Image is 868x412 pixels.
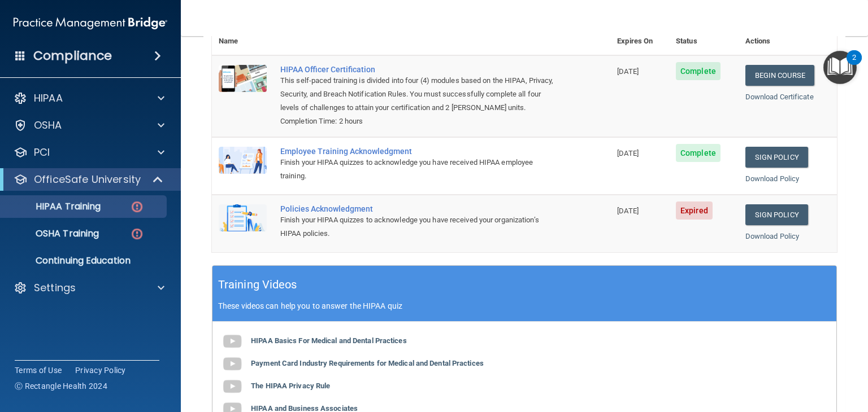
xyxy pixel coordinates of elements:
p: HIPAA [34,91,63,105]
span: [DATE] [617,149,639,157]
p: OSHA Training [7,228,99,239]
a: Download Certificate [745,93,814,101]
h5: Training Videos [218,275,297,295]
img: gray_youtube_icon.38fcd6cc.png [221,375,244,398]
h4: Compliance [33,48,112,64]
a: Begin Course [745,65,814,86]
a: OfficeSafe University [14,173,164,186]
div: Completion Time: 2 hours [280,115,554,128]
b: Payment Card Industry Requirements for Medical and Dental Practices [251,359,484,367]
b: The HIPAA Privacy Rule [251,382,330,390]
th: Name [212,28,274,55]
a: Terms of Use [15,365,62,376]
div: Finish your HIPAA quizzes to acknowledge you have received your organization’s HIPAA policies. [280,213,554,240]
a: Download Policy [745,174,800,183]
b: HIPAA Basics For Medical and Dental Practices [251,336,407,345]
img: danger-circle.6113f641.png [130,200,144,214]
a: Download Policy [745,232,800,240]
img: gray_youtube_icon.38fcd6cc.png [221,353,244,375]
a: PCI [14,146,164,159]
a: Privacy Policy [75,365,126,376]
div: This self-paced training is divided into four (4) modules based on the HIPAA, Privacy, Security, ... [280,74,554,115]
a: HIPAA [14,91,164,105]
div: Employee Training Acknowledgment [280,147,554,156]
div: Finish your HIPAA quizzes to acknowledge you have received HIPAA employee training. [280,156,554,183]
span: [DATE] [617,67,639,76]
p: OSHA [34,119,62,132]
th: Actions [739,28,837,55]
p: OfficeSafe University [34,173,141,186]
p: Settings [34,281,76,295]
p: These videos can help you to answer the HIPAA quiz [218,301,831,310]
span: Complete [676,144,721,162]
button: Open Resource Center, 2 new notifications [823,51,857,84]
a: OSHA [14,119,164,132]
a: Settings [14,281,164,295]
a: Sign Policy [745,147,808,168]
div: Policies Acknowledgment [280,204,554,213]
img: danger-circle.6113f641.png [130,227,144,241]
iframe: Drift Widget Chat Controller [673,338,854,383]
p: PCI [34,146,50,159]
div: 2 [852,58,856,72]
span: [DATE] [617,207,639,215]
span: Expired [676,201,713,220]
span: Complete [676,62,721,80]
span: Ⓒ Rectangle Health 2024 [15,380,107,392]
th: Status [669,28,739,55]
img: PMB logo [14,12,167,34]
a: HIPAA Officer Certification [280,65,554,74]
p: HIPAA Training [7,201,101,212]
a: Sign Policy [745,204,808,225]
th: Expires On [610,28,669,55]
p: Continuing Education [7,255,162,266]
img: gray_youtube_icon.38fcd6cc.png [221,330,244,353]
